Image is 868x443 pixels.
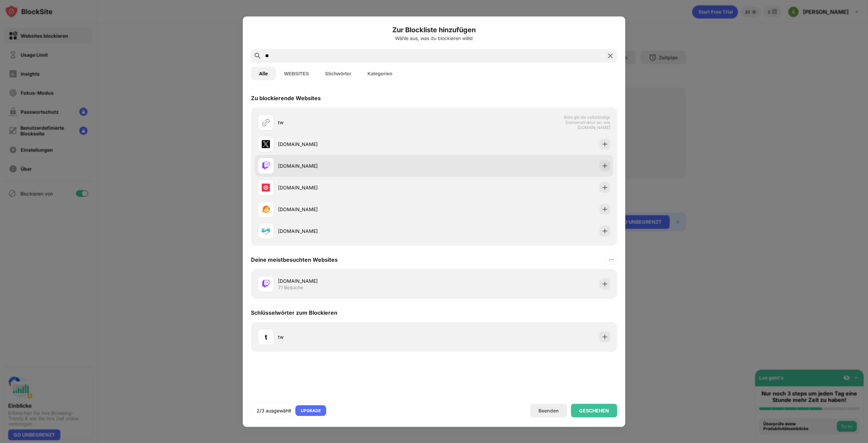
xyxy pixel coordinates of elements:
[278,141,434,148] div: [DOMAIN_NAME]
[262,183,270,191] img: favicons
[262,227,270,235] img: favicons
[251,35,617,41] div: Wähle aus, was du blockieren willst
[251,67,276,80] button: Alle
[278,284,303,291] div: 71 Besuche
[278,227,434,235] div: [DOMAIN_NAME]
[579,408,609,413] div: GESCHEHEN
[251,24,617,35] h6: Zur Blockliste hinzufügen
[262,205,270,213] img: favicons
[278,206,434,213] div: [DOMAIN_NAME]
[278,277,434,284] div: [DOMAIN_NAME]
[278,162,434,169] div: [DOMAIN_NAME]
[251,256,338,263] div: Deine meistbesuchten Websites
[540,115,610,130] span: Bitte gib die vollständige Domainstruktur an, wie [DOMAIN_NAME]
[278,184,434,191] div: [DOMAIN_NAME]
[317,67,359,80] button: Stichwörter
[265,332,267,342] div: t
[257,407,291,414] div: 2/3 ausgewählt
[251,94,321,101] div: Zu blockierende Websites
[538,408,559,413] div: Beenden
[262,162,270,170] img: favicons
[262,118,270,126] img: url.svg
[251,309,337,316] div: Schlüsselwörter zum Blockieren
[254,52,262,60] img: search.svg
[606,52,614,60] img: search-close
[278,119,434,126] div: tw
[262,140,270,148] img: favicons
[262,280,270,288] img: favicons
[359,67,400,80] button: Kategorien
[278,333,434,340] div: tw
[276,67,317,80] button: WEBSITES
[301,407,321,414] div: UPGRADE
